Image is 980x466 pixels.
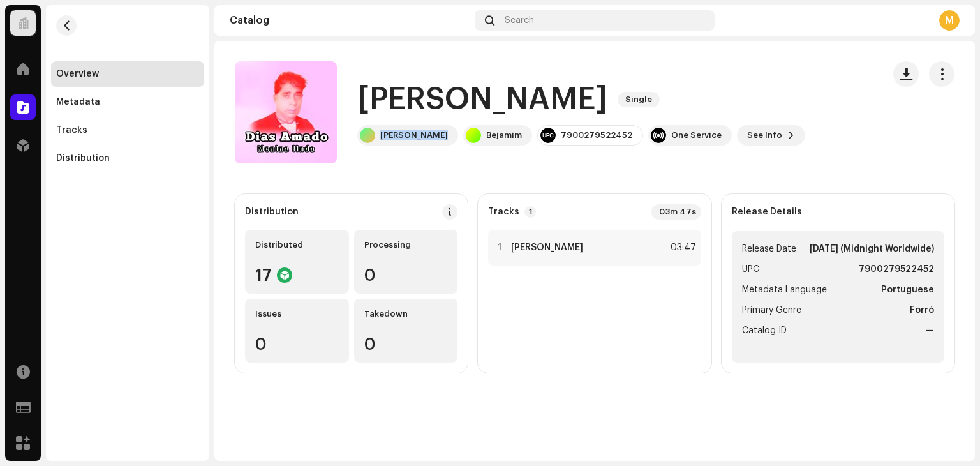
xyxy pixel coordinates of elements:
[505,15,534,26] span: Search
[881,282,934,297] strong: Portuguese
[651,204,701,220] div: 03m 47s
[524,206,536,218] p-badge: 1
[618,92,660,107] span: Single
[511,243,583,253] strong: [PERSON_NAME]
[671,130,722,140] div: One Service
[668,240,696,255] div: 03:47
[486,130,522,140] div: Bejamim
[56,69,99,79] div: Overview
[357,79,607,120] h1: [PERSON_NAME]
[51,89,204,115] re-m-nav-item: Metadata
[56,125,87,135] div: Tracks
[56,97,100,107] div: Metadata
[488,207,519,217] strong: Tracks
[51,61,204,87] re-m-nav-item: Overview
[939,10,960,31] div: M
[742,303,801,318] span: Primary Genre
[742,241,796,257] span: Release Date
[926,323,934,338] strong: —
[742,282,827,297] span: Metadata Language
[364,309,448,319] div: Takedown
[255,309,339,319] div: Issues
[810,241,934,257] strong: [DATE] (Midnight Worldwide)
[561,130,632,140] div: 7900279522452
[910,303,934,318] strong: Forró
[51,146,204,171] re-m-nav-item: Distribution
[51,117,204,143] re-m-nav-item: Tracks
[56,153,110,163] div: Distribution
[380,130,448,140] div: [PERSON_NAME]
[732,207,802,217] strong: Release Details
[364,240,448,250] div: Processing
[742,262,759,277] span: UPC
[859,262,934,277] strong: 7900279522452
[255,240,339,250] div: Distributed
[230,15,470,26] div: Catalog
[245,207,299,217] div: Distribution
[737,125,805,146] button: See Info
[747,123,782,148] span: See Info
[742,323,787,338] span: Catalog ID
